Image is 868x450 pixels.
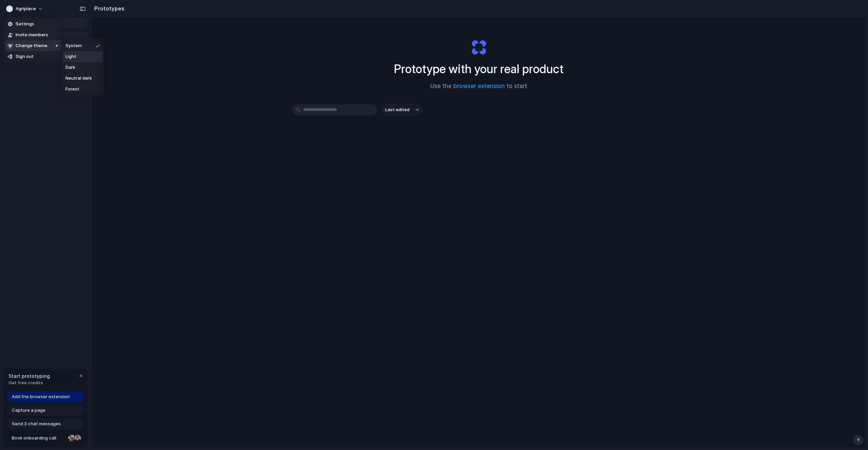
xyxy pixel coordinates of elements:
span: System [65,42,82,49]
span: Forest [65,86,79,93]
span: Sign out [16,53,34,60]
span: Settings [16,21,34,27]
span: Light [65,53,76,60]
span: Change theme [16,42,47,49]
span: Neutral dark [65,75,92,82]
span: Dark [65,64,75,71]
span: Invite members [16,32,48,38]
